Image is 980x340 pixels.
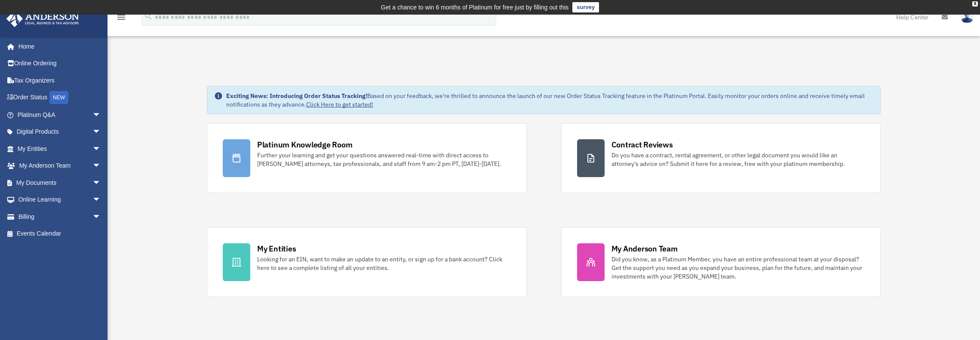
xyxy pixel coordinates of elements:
a: My Entitiesarrow_drop_down [6,140,114,157]
a: Home [6,38,110,55]
img: User Pic [961,11,974,23]
a: Online Ordering [6,55,114,72]
a: Billingarrow_drop_down [6,208,114,225]
div: Get a chance to win 6 months of Platinum for free just by filling out this [381,2,569,12]
a: Online Learningarrow_drop_down [6,191,114,208]
div: close [972,1,978,6]
a: Order StatusNEW [6,89,114,107]
a: My Anderson Teamarrow_drop_down [6,157,114,175]
a: Platinum Q&Aarrow_drop_down [6,106,114,123]
a: Events Calendar [6,225,114,242]
a: My Entities Looking for an EIN, want to make an update to an entity, or sign up for a bank accoun... [207,227,527,297]
a: Digital Productsarrow_drop_down [6,123,114,141]
div: Looking for an EIN, want to make an update to an entity, or sign up for a bank account? Click her... [257,255,511,272]
span: arrow_drop_down [92,208,110,226]
span: arrow_drop_down [92,140,110,158]
a: Platinum Knowledge Room Further your learning and get your questions answered real-time with dire... [207,123,527,193]
div: Do you have a contract, rental agreement, or other legal document you would like an attorney's ad... [611,151,865,168]
img: Anderson Advisors Platinum Portal [4,10,82,27]
a: survey [572,2,599,12]
div: Based on your feedback, we're thrilled to announce the launch of our new Order Status Tracking fe... [226,92,873,109]
span: arrow_drop_down [92,191,110,209]
span: arrow_drop_down [92,123,110,141]
a: menu [116,15,126,22]
a: My Anderson Team Did you know, as a Platinum Member, you have an entire professional team at your... [561,227,881,297]
span: arrow_drop_down [92,106,110,124]
div: Did you know, as a Platinum Member, you have an entire professional team at your disposal? Get th... [611,255,865,281]
span: arrow_drop_down [92,174,110,192]
div: My Anderson Team [611,243,678,254]
a: Contract Reviews Do you have a contract, rental agreement, or other legal document you would like... [561,123,881,193]
span: arrow_drop_down [92,157,110,175]
strong: Exciting News: Introducing Order Status Tracking! [226,92,367,100]
div: Contract Reviews [611,139,673,150]
div: Further your learning and get your questions answered real-time with direct access to [PERSON_NAM... [257,151,511,168]
div: My Entities [257,243,296,254]
a: Tax Organizers [6,72,114,89]
div: Platinum Knowledge Room [257,139,353,150]
div: NEW [49,91,68,104]
i: menu [116,12,126,22]
a: Click Here to get started! [306,101,373,108]
i: search [144,12,153,21]
a: My Documentsarrow_drop_down [6,174,114,191]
